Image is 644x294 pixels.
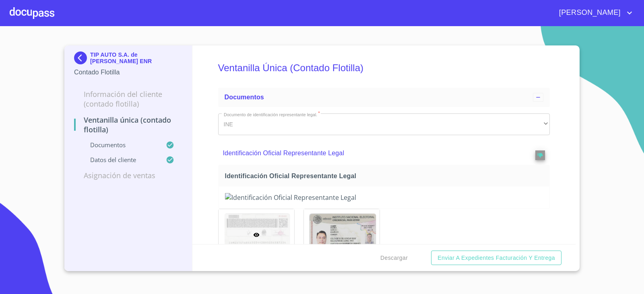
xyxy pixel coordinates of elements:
[74,156,166,164] p: Datos del cliente
[74,115,182,134] p: Ventanilla Única (Contado Flotilla)
[380,253,408,263] span: Descargar
[74,141,166,149] p: Documentos
[553,6,634,19] button: account of current user
[225,172,547,180] span: Identificación Oficial Representante Legal
[377,251,411,265] button: Descargar
[225,193,543,202] img: Identificación Oficial Representante Legal
[218,88,550,107] div: Documentos
[304,209,380,261] img: Identificación Oficial Representante Legal
[553,6,625,19] span: [PERSON_NAME]
[90,51,182,64] p: TIP AUTO S.A. de [PERSON_NAME] ENR
[223,148,513,158] p: Identificación Oficial Representante Legal
[74,51,90,64] img: Docupass spot blue
[74,68,182,77] p: Contado Flotilla
[74,89,182,109] p: Información del Cliente (Contado Flotilla)
[74,51,182,68] div: TIP AUTO S.A. de [PERSON_NAME] ENR
[218,113,550,135] div: INE
[535,150,545,160] button: reject
[218,51,550,84] h5: Ventanilla Única (Contado Flotilla)
[431,251,561,265] button: Enviar a Expedientes Facturación y Entrega
[438,253,555,263] span: Enviar a Expedientes Facturación y Entrega
[74,171,182,180] p: Asignación de Ventas
[225,94,264,101] span: Documentos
